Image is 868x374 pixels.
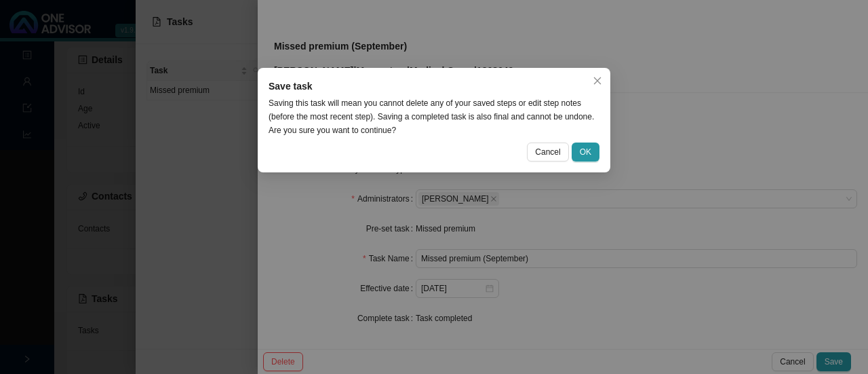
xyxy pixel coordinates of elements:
button: OK [572,143,599,162]
span: OK [580,145,591,159]
span: close [593,76,602,86]
button: Close [588,71,607,90]
div: Save task [269,79,599,94]
span: Cancel [535,145,560,159]
div: Saving this task will mean you cannot delete any of your saved steps or edit step notes (before t... [269,96,599,137]
button: Cancel [527,143,568,162]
